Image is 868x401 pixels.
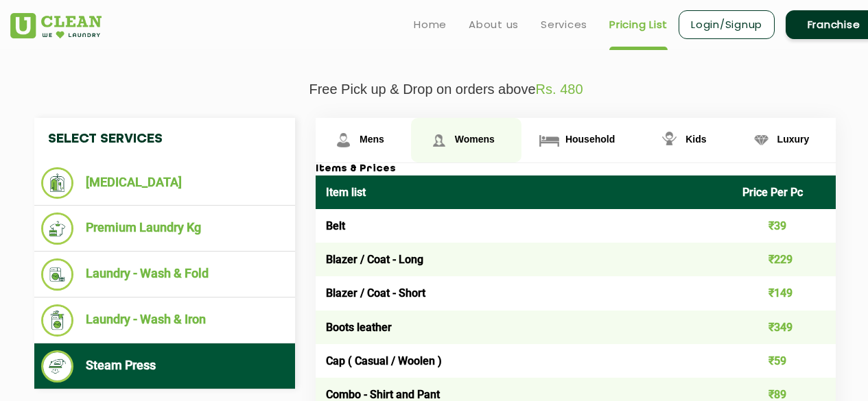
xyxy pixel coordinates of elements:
img: Dry Cleaning [41,167,73,199]
img: Steam Press [41,350,73,382]
img: Mens [331,128,355,152]
td: Blazer / Coat - Short [316,276,732,310]
a: Pricing List [609,16,668,33]
h4: Select Services [34,118,295,160]
img: UClean Laundry and Dry Cleaning [10,13,102,38]
td: ₹149 [732,276,836,310]
td: ₹59 [732,344,836,378]
td: ₹349 [732,311,836,344]
td: Boots leather [316,311,732,344]
li: Premium Laundry Kg [41,212,288,245]
span: Household [565,134,615,145]
a: Services [541,16,587,33]
span: Kids [685,134,706,145]
span: Womens [455,134,495,145]
td: ₹229 [732,243,836,276]
td: Belt [316,209,732,243]
td: ₹39 [732,209,836,243]
h3: Items & Prices [316,163,836,175]
img: Laundry - Wash & Fold [41,258,73,291]
img: Household [537,128,561,152]
th: Item list [316,175,732,209]
span: Rs. 480 [536,82,583,97]
li: Laundry - Wash & Fold [41,258,288,291]
span: Luxury [777,134,810,145]
li: Steam Press [41,350,288,382]
td: Blazer / Coat - Long [316,243,732,276]
span: Mens [360,134,384,145]
th: Price Per Pc [732,175,836,209]
li: Laundry - Wash & Iron [41,304,288,337]
a: Home [414,16,447,33]
a: About us [469,16,519,33]
img: Luxury [749,128,773,152]
img: Womens [427,128,451,152]
a: Login/Signup [679,10,775,39]
img: Kids [657,128,681,152]
li: [MEDICAL_DATA] [41,167,288,199]
td: Cap ( Casual / Woolen ) [316,344,732,378]
img: Premium Laundry Kg [41,212,73,245]
img: Laundry - Wash & Iron [41,304,73,337]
